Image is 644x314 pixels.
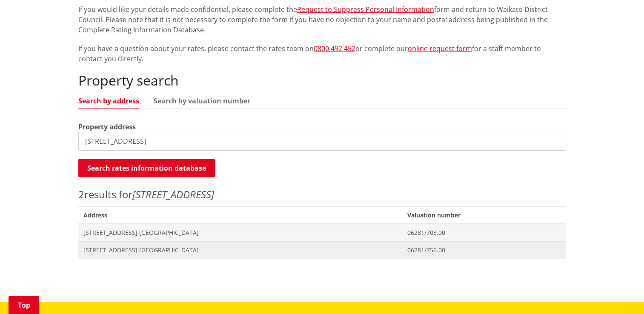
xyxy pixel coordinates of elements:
[78,97,139,104] a: Search by address
[83,246,397,254] span: [STREET_ADDRESS] [GEOGRAPHIC_DATA]
[314,44,355,53] a: 0800 492 452
[78,187,566,202] p: results for
[297,5,434,14] a: Request to Suppress Personal Information
[78,43,566,64] p: If you have a question about your rates, please contact the rates team on or complete our for a s...
[78,132,566,151] input: e.g. Duke Street NGARUAWAHIA
[132,187,214,201] em: [STREET_ADDRESS]
[78,4,566,35] p: If you would like your details made confidential, please complete the form and return to Waikato ...
[407,246,561,254] span: 06281/756.00
[78,224,566,241] a: [STREET_ADDRESS] [GEOGRAPHIC_DATA] 06281/703.00
[154,97,250,104] a: Search by valuation number
[83,228,397,237] span: [STREET_ADDRESS] [GEOGRAPHIC_DATA]
[408,44,472,53] a: online request form
[9,296,39,314] a: Top
[605,278,635,309] iframe: Messenger Launcher
[407,228,561,237] span: 06281/703.00
[78,241,566,259] a: [STREET_ADDRESS] [GEOGRAPHIC_DATA] 06281/756.00
[78,122,136,132] label: Property address
[78,206,402,224] span: Address
[78,159,215,177] button: Search rates information database
[78,187,84,201] span: 2
[402,206,566,224] span: Valuation number
[78,72,566,88] h2: Property search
